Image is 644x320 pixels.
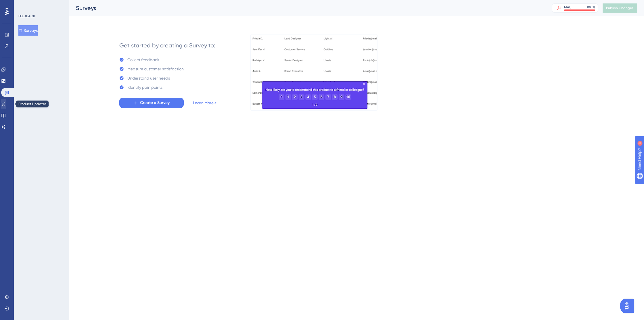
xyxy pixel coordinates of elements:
[119,41,215,49] div: Get started by creating a Survey to:
[76,4,538,12] div: Surveys
[18,25,38,36] button: Surveys
[127,84,162,91] div: Identify pain points
[620,297,637,315] iframe: UserGuiding AI Assistant Launcher
[119,98,184,108] button: Create a Survey
[127,75,170,82] div: Understand user needs
[564,5,572,9] div: MAU
[140,99,170,106] span: Create a Survey
[603,3,637,13] button: Publish Changes
[127,65,184,72] div: Measure customer satisfaction
[250,34,377,111] img: b81bf5b5c10d0e3e90f664060979471a.gif
[14,1,36,8] span: Need Help?
[606,6,634,10] span: Publish Changes
[40,3,42,7] div: 3
[18,14,35,18] div: FEEDBACK
[127,56,159,63] div: Collect feedback
[193,99,216,106] a: Learn More >
[587,5,595,9] div: 100 %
